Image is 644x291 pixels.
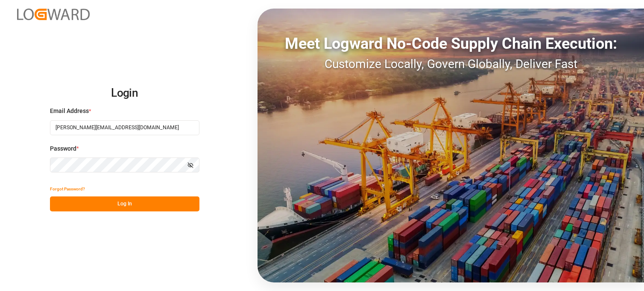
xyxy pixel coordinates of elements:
[50,144,76,153] span: Password
[258,55,644,73] div: Customize Locally, Govern Globally, Deliver Fast
[50,196,199,211] button: Log In
[50,120,199,135] input: Enter your email
[50,107,89,116] span: Email Address
[17,9,90,20] img: Logward_new_orange.png
[50,181,85,196] button: Forgot Password?
[258,32,644,55] div: Meet Logward No-Code Supply Chain Execution:
[50,80,199,107] h2: Login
